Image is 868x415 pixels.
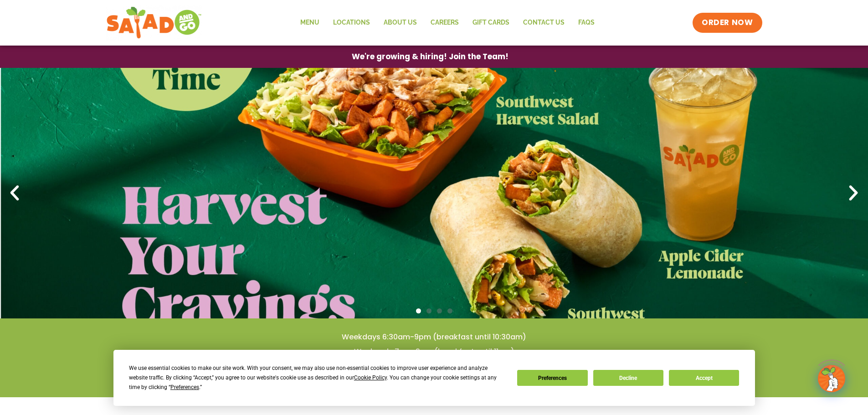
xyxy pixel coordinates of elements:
[338,46,522,67] a: We're growing & hiring! Join the Team!
[352,53,508,61] span: We're growing & hiring! Join the Team!
[18,347,850,357] h4: Weekends 7am-9pm (breakfast until 11am)
[669,370,739,386] button: Accept
[293,12,601,33] nav: Menu
[437,308,442,313] span: Go to slide 3
[593,370,663,386] button: Decline
[326,12,377,33] a: Locations
[517,370,587,386] button: Preferences
[416,308,421,313] span: Go to slide 1
[516,12,571,33] a: Contact Us
[5,183,25,203] div: Previous slide
[113,350,755,406] div: Cookie Consent Prompt
[377,12,424,33] a: About Us
[424,12,466,33] a: Careers
[426,308,431,313] span: Go to slide 2
[447,308,452,313] span: Go to slide 4
[106,5,202,41] img: new-SAG-logo-768×292
[843,183,863,203] div: Next slide
[466,12,516,33] a: GIFT CARDS
[702,17,753,28] span: ORDER NOW
[293,12,326,33] a: Menu
[170,384,199,390] span: Preferences
[129,364,506,392] div: We use essential cookies to make our site work. With your consent, we may also use non-essential ...
[571,12,601,33] a: FAQs
[693,13,762,33] a: ORDER NOW
[354,374,387,381] span: Cookie Policy
[18,332,850,342] h4: Weekdays 6:30am-9pm (breakfast until 10:30am)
